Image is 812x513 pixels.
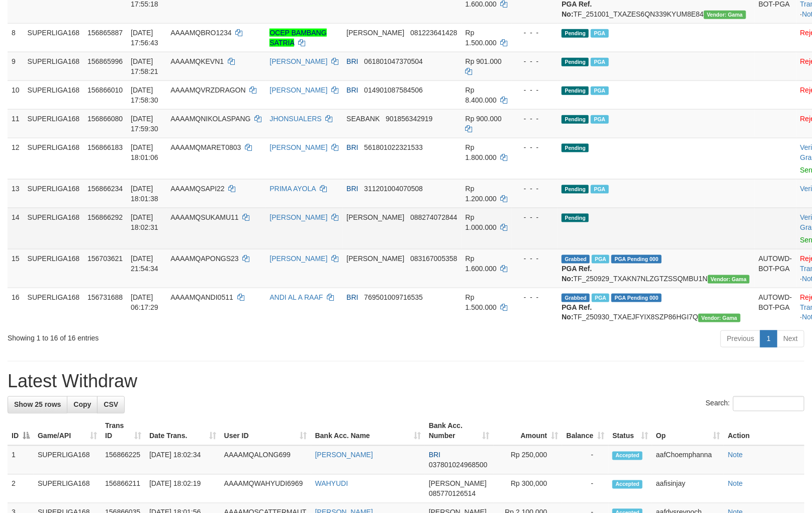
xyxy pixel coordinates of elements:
[612,480,643,489] span: Accepted
[8,80,24,109] td: 10
[34,446,101,475] td: SUPERLIGA168
[220,446,311,475] td: AAAAMQALONG699
[101,446,145,475] td: 156866225
[269,293,323,301] a: ANDI AL A RAAF
[698,314,741,322] span: Vendor URL: https://trx31.1velocity.biz
[410,254,457,263] span: Copy 083167005358 to clipboard
[97,396,125,413] a: CSV
[516,142,554,152] div: - - -
[494,446,563,475] td: Rp 250,000
[466,293,497,311] span: Rp 1.500.000
[170,185,224,193] span: AAAAMQSAPI22
[315,480,348,488] a: WAHYUDI
[87,57,123,65] span: 156865996
[652,475,724,503] td: aafisinjay
[516,184,554,194] div: - - -
[8,179,24,208] td: 13
[346,86,358,94] span: BRI
[611,255,662,264] span: PGA Pending
[34,417,101,446] th: Game/API: activate to sort column ascending
[145,475,220,503] td: [DATE] 18:02:19
[8,446,34,475] td: 1
[562,87,589,95] span: Pending
[87,115,123,123] span: 156866080
[269,185,316,193] a: PRIMA AYOLA
[410,29,457,37] span: Copy 081223641428 to clipboard
[24,288,84,326] td: SUPERLIGA168
[562,265,592,283] b: PGA Ref. No:
[611,294,662,302] span: PGA Pending
[14,401,61,409] span: Show 25 rows
[170,115,250,123] span: AAAAMQNIKOLASPANG
[24,23,84,52] td: SUPERLIGA168
[516,212,554,222] div: - - -
[131,293,158,311] span: [DATE] 06:17:29
[269,57,327,65] a: [PERSON_NAME]
[131,185,158,203] span: [DATE] 18:01:38
[760,330,777,348] a: 1
[67,396,98,413] a: Copy
[562,446,608,475] td: -
[8,372,804,392] h1: Latest Withdraw
[591,87,608,95] span: Marked by aafsengchandara
[87,254,123,263] span: 156703621
[562,58,589,66] span: Pending
[145,446,220,475] td: [DATE] 18:02:34
[8,475,34,503] td: 2
[220,417,311,446] th: User ID: activate to sort column ascending
[652,417,724,446] th: Op: activate to sort column ascending
[425,417,494,446] th: Bank Acc. Number: activate to sort column ascending
[562,255,590,264] span: Grabbed
[562,29,589,38] span: Pending
[24,179,84,208] td: SUPERLIGA168
[131,143,158,161] span: [DATE] 18:01:06
[8,208,24,249] td: 14
[466,57,502,65] span: Rp 901.000
[170,213,238,221] span: AAAAMQSUKAMU11
[170,143,241,151] span: AAAAMQMARET0803
[733,396,804,411] input: Search:
[34,475,101,503] td: SUPERLIGA168
[494,417,563,446] th: Amount: activate to sort column ascending
[8,52,24,80] td: 9
[8,396,67,413] a: Show 25 rows
[24,109,84,138] td: SUPERLIGA168
[720,330,761,348] a: Previous
[466,254,497,273] span: Rp 1.600.000
[608,417,652,446] th: Status: activate to sort column ascending
[562,475,608,503] td: -
[755,288,796,326] td: AUTOWD-BOT-PGA
[364,143,423,151] span: Copy 561801022321533 to clipboard
[562,417,608,446] th: Balance: activate to sort column ascending
[466,213,497,231] span: Rp 1.000.000
[346,29,404,37] span: [PERSON_NAME]
[516,56,554,66] div: - - -
[87,293,123,301] span: 156731688
[592,294,609,302] span: Marked by aafromsomean
[101,475,145,503] td: 156866211
[24,208,84,249] td: SUPERLIGA168
[346,185,358,193] span: BRI
[591,29,608,38] span: Marked by aafheankoy
[269,213,327,221] a: [PERSON_NAME]
[87,213,123,221] span: 156866292
[562,115,589,124] span: Pending
[104,401,118,409] span: CSV
[346,57,358,65] span: BRI
[311,417,425,446] th: Bank Acc. Name: activate to sort column ascending
[73,401,91,409] span: Copy
[170,86,245,94] span: AAAAMQVRZDRAGON
[131,115,158,133] span: [DATE] 17:59:30
[8,329,331,344] div: Showing 1 to 16 of 16 entries
[364,185,423,193] span: Copy 311201004070508 to clipboard
[346,213,404,221] span: [PERSON_NAME]
[131,213,158,231] span: [DATE] 18:02:31
[24,249,84,288] td: SUPERLIGA168
[777,330,804,348] a: Next
[87,185,123,193] span: 156866234
[558,249,755,288] td: TF_250929_TXAKN7NLZGTZSSQMBU1N
[429,480,487,488] span: [PERSON_NAME]
[269,143,327,151] a: [PERSON_NAME]
[24,80,84,109] td: SUPERLIGA168
[494,475,563,503] td: Rp 300,000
